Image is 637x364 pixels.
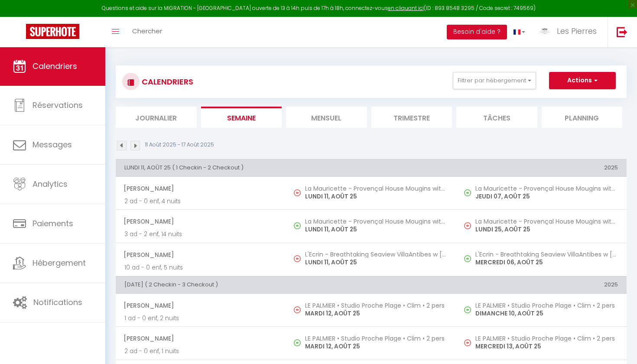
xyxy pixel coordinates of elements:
p: 2 ad - 0 enf, 4 nuits [124,197,277,206]
li: Trimestre [371,107,452,128]
p: DIMANCHE 10, AOÛT 25 [475,309,618,318]
h5: L'Ecrin - Breathtaking Seaview VillaAntibes w [GEOGRAPHIC_DATA] [305,251,448,258]
p: MARDI 12, AOÛT 25 [305,309,448,318]
th: 2025 [456,276,627,293]
span: [PERSON_NAME] [123,247,277,263]
p: MERCREDI 13, AOÛT 25 [475,342,618,351]
img: logout [617,26,627,37]
p: LUNDI 11, AOÛT 25 [305,258,448,267]
h5: LE PALMIER • Studio Proche Plage • Clim • 2 pers [305,335,448,342]
img: NO IMAGE [464,255,471,262]
span: Analytics [32,179,68,189]
span: [PERSON_NAME] [123,213,277,230]
span: Chercher [132,26,162,36]
th: [DATE] ( 2 Checkin - 3 Checkout ) [116,276,456,293]
li: Semaine [201,107,282,128]
p: 2 ad - 0 enf, 1 nuits [124,347,277,356]
h5: La Mauricette - Provençal House Mougins with Pool [475,218,618,225]
li: Planning [542,107,623,128]
h5: LE PALMIER • Studio Proche Plage • Clim • 2 pers [475,302,618,309]
img: Super Booking [26,24,79,39]
p: MARDI 12, AOÛT 25 [305,342,448,351]
span: Messages [32,139,72,150]
span: Réservations [32,100,83,110]
th: 2025 [456,159,627,176]
h5: La Mauricette - Provençal House Mougins with Pool [305,185,448,192]
h5: LE PALMIER • Studio Proche Plage • Clim • 2 pers [305,302,448,309]
span: Les Pierres [557,26,597,36]
p: 10 ad - 0 enf, 5 nuits [124,263,277,272]
h5: L'Ecrin - Breathtaking Seaview VillaAntibes w [GEOGRAPHIC_DATA] [475,251,618,258]
h5: La Mauricette - Provençal House Mougins with Pool [475,185,618,192]
span: [PERSON_NAME] [123,330,277,347]
th: LUNDI 11, AOÛT 25 ( 1 Checkin - 2 Checkout ) [116,159,456,176]
img: NO IMAGE [294,189,301,196]
span: [PERSON_NAME] [123,297,277,314]
img: NO IMAGE [464,222,471,229]
span: [PERSON_NAME] [123,180,277,197]
img: NO IMAGE [464,189,471,196]
p: 3 ad - 2 enf, 14 nuits [124,230,277,239]
h3: CALENDRIERS [140,72,193,91]
a: Chercher [126,17,169,47]
a: ... Les Pierres [532,17,608,47]
li: Mensuel [286,107,367,128]
h5: La Mauricette - Provençal House Mougins with Pool [305,218,448,225]
button: Actions [549,72,616,89]
span: Paiements [32,218,73,229]
span: Calendriers [32,61,77,71]
img: NO IMAGE [464,339,471,346]
p: 11 Août 2025 - 17 Août 2025 [145,141,214,149]
a: en cliquant ici [388,4,424,12]
h5: LE PALMIER • Studio Proche Plage • Clim • 2 pers [475,335,618,342]
span: Notifications [33,297,82,308]
p: LUNDI 11, AOÛT 25 [305,192,448,201]
span: Hébergement [32,257,86,268]
img: NO IMAGE [464,306,471,313]
img: ... [538,25,551,38]
img: NO IMAGE [294,306,301,313]
button: Besoin d'aide ? [447,25,507,39]
button: Filtrer par hébergement [453,72,536,89]
p: LUNDI 11, AOÛT 25 [305,225,448,234]
p: LUNDI 25, AOÛT 25 [475,225,618,234]
img: NO IMAGE [294,255,301,262]
li: Journalier [116,107,197,128]
li: Tâches [456,107,537,128]
p: MERCREDI 06, AOÛT 25 [475,258,618,267]
p: 1 ad - 0 enf, 2 nuits [124,314,277,323]
p: JEUDI 07, AOÛT 25 [475,192,618,201]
